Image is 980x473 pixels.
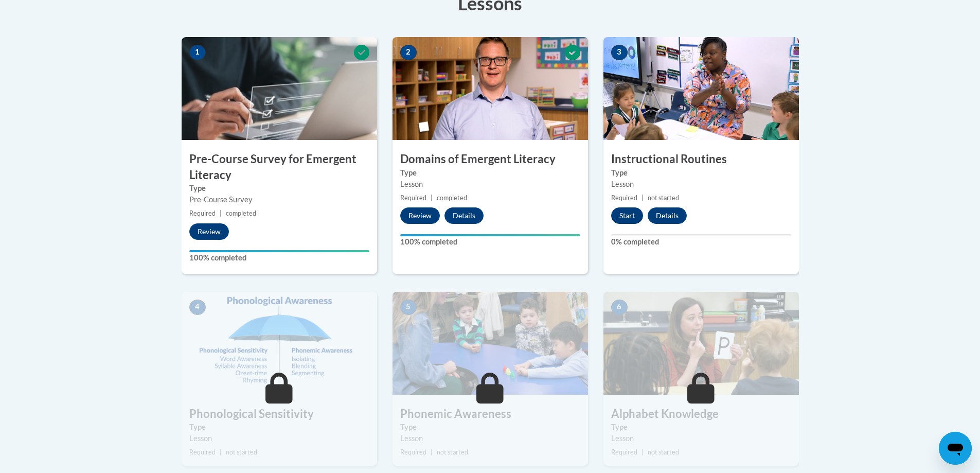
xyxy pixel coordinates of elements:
label: Type [611,422,791,433]
span: not started [648,448,679,456]
label: 0% completed [611,236,791,248]
img: Course Image [603,37,799,140]
label: Type [189,183,369,194]
span: Required [400,194,426,202]
span: | [642,194,644,202]
span: Required [611,448,637,456]
label: Type [189,422,369,433]
button: Details [648,207,687,224]
label: Type [400,167,580,179]
span: not started [226,448,257,456]
span: Required [189,448,216,456]
div: Lesson [400,179,580,190]
h3: Phonological Sensitivity [182,406,377,422]
div: Your progress [189,250,369,252]
span: Required [189,209,216,217]
button: Review [189,223,229,240]
div: Pre-Course Survey [189,194,369,205]
span: Required [611,194,637,202]
h3: Domains of Emergent Literacy [393,151,588,167]
span: completed [437,194,467,202]
span: | [220,209,222,217]
img: Course Image [393,292,588,395]
div: Lesson [400,433,580,444]
button: Details [444,207,484,224]
span: 1 [189,45,206,60]
span: | [220,448,222,456]
span: 5 [400,300,417,315]
div: Your progress [400,234,580,236]
span: 2 [400,45,417,60]
img: Course Image [603,292,799,395]
h3: Instructional Routines [603,151,799,167]
label: 100% completed [189,252,369,264]
span: | [431,448,433,456]
iframe: Button to launch messaging window [939,432,972,465]
h3: Pre-Course Survey for Emergent Literacy [182,151,377,183]
span: 4 [189,300,206,315]
span: 3 [611,45,628,60]
span: not started [648,194,679,202]
div: Lesson [611,179,791,190]
button: Review [400,207,440,224]
img: Course Image [393,37,588,140]
label: Type [400,422,580,433]
label: Type [611,167,791,179]
img: Course Image [182,292,377,395]
div: Lesson [611,433,791,444]
span: | [431,194,433,202]
span: | [642,448,644,456]
h3: Alphabet Knowledge [603,406,799,422]
button: Start [611,207,643,224]
h3: Phonemic Awareness [393,406,588,422]
label: 100% completed [400,236,580,248]
span: 6 [611,300,628,315]
img: Course Image [182,37,377,140]
span: completed [226,209,256,217]
div: Lesson [189,433,369,444]
span: not started [437,448,468,456]
span: Required [400,448,426,456]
